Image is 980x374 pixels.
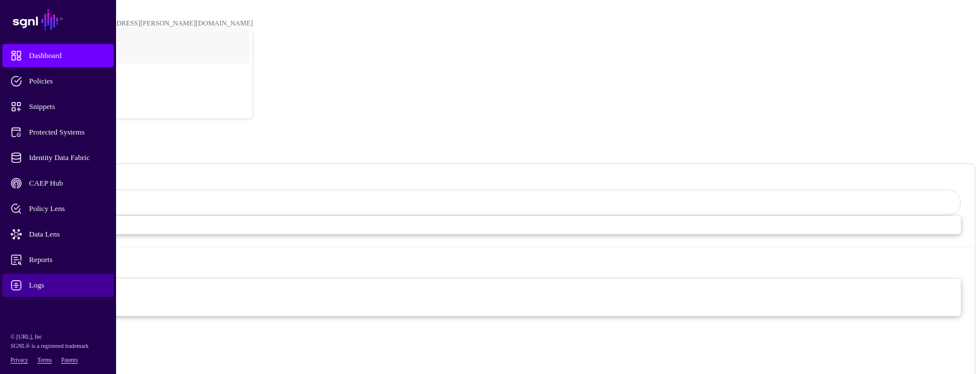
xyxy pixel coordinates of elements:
[19,316,961,343] div: 0
[2,146,114,169] a: Identity Data Fabric
[24,60,252,97] a: POC
[2,248,114,271] a: Reports
[19,254,961,268] strong: Events
[2,299,114,322] a: Admin
[38,357,52,363] a: Terms
[10,357,28,363] a: Privacy
[2,121,114,144] a: Protected Systems
[61,357,78,363] a: Patents
[10,332,106,342] p: © [URL], Inc
[2,95,114,118] a: Snippets
[24,101,252,110] div: Log out
[10,101,124,112] span: Snippets
[2,70,114,93] a: Policies
[10,50,124,61] span: Dashboard
[2,197,114,220] a: Policy Lens
[2,44,114,67] a: Dashboard
[10,126,124,138] span: Protected Systems
[5,136,975,152] h2: Dashboard
[2,223,114,246] a: Data Lens
[10,75,124,87] span: Policies
[2,274,114,297] a: Logs
[10,228,124,240] span: Data Lens
[19,176,961,190] h3: Policies & Rules
[2,172,114,195] a: CAEP Hub
[7,7,109,32] a: SGNL
[10,254,124,266] span: Reports
[10,279,124,291] span: Logs
[23,19,253,28] div: [PERSON_NAME][EMAIL_ADDRESS][PERSON_NAME][DOMAIN_NAME]
[10,177,124,189] span: CAEP Hub
[10,342,106,351] p: SGNL® is a registered trademark
[10,203,124,215] span: Policy Lens
[10,152,124,164] span: Identity Data Fabric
